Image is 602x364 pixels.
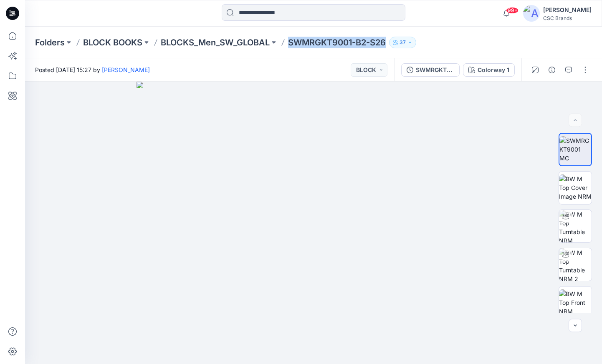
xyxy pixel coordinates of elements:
img: avatar [523,5,540,22]
a: Folders [35,37,65,48]
img: BW M Top Turntable NRM [559,210,592,242]
button: Details [545,63,559,77]
img: BW M Top Front NRM [559,289,592,316]
img: BW M Top Turntable NRM 2 [559,248,592,281]
button: 37 [389,37,416,48]
button: SWMRGKT9001-B2-S26 [401,63,460,77]
span: 99+ [506,7,519,14]
a: [PERSON_NAME] [102,66,150,73]
img: eyJhbGciOiJIUzI1NiIsImtpZCI6IjAiLCJzbHQiOiJzZXMiLCJ0eXAiOiJKV1QifQ.eyJkYXRhIjp7InR5cGUiOiJzdG9yYW... [137,82,491,364]
img: BW M Top Cover Image NRM [559,175,592,201]
a: BLOCK BOOKS [83,37,142,48]
p: 37 [400,38,406,47]
img: SWMRGKT9001 MC [559,136,591,162]
div: [PERSON_NAME] [543,5,592,15]
p: SWMRGKT9001-B2-S26 [288,37,386,48]
span: Posted [DATE] 15:27 by [35,65,150,74]
button: Colorway 1 [463,63,515,77]
a: BLOCKS_Men_SW_GLOBAL [161,37,270,48]
div: CSC Brands [543,15,592,21]
div: Colorway 1 [478,65,509,75]
div: SWMRGKT9001-B2-S26 [416,65,454,75]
